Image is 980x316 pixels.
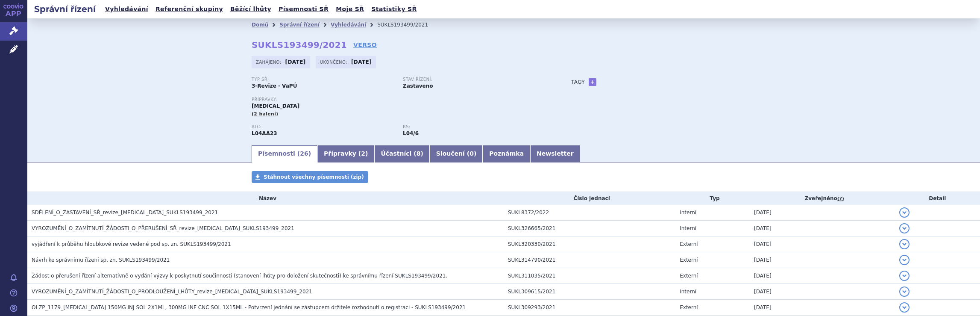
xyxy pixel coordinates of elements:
a: Domů [252,22,268,28]
strong: 3-Revize - VaPÚ [252,83,297,89]
strong: Zastaveno [403,83,433,89]
span: Externí [680,273,698,279]
span: (2 balení) [252,111,279,117]
a: Moje SŘ [333,3,367,15]
span: Žádost o přerušení řízení alternativně o vydání výzvy k poskytnutí součinnosti (stanovení lhůty p... [32,273,447,279]
td: SUKL309615/2021 [504,284,675,300]
strong: [DATE] [285,59,306,65]
td: SUKL309293/2021 [504,300,675,316]
th: Název [27,192,504,205]
span: Zahájeno: [256,59,283,65]
p: ATC: [252,124,394,130]
td: SUKL320330/2021 [504,236,675,252]
button: detail [899,223,910,233]
abbr: (?) [837,196,844,202]
a: Vyhledávání [331,22,366,28]
button: detail [899,255,910,265]
a: + [589,78,596,86]
td: [DATE] [750,221,895,236]
a: Běžící lhůty [228,3,274,15]
a: Statistiky SŘ [369,3,419,15]
td: SUKL326665/2021 [504,221,675,236]
strong: NATALIZUMAB [252,130,277,136]
p: Typ SŘ: [252,77,394,82]
td: [DATE] [750,236,895,252]
p: Přípravky: [252,97,554,102]
span: 0 [469,150,474,157]
td: SUKL311035/2021 [504,268,675,284]
span: Externí [680,304,698,310]
strong: natalizumab [403,130,419,136]
a: Písemnosti (26) [252,145,317,162]
td: SUKL8372/2022 [504,205,675,221]
a: Newsletter [530,145,580,162]
a: Účastníci (8) [374,145,429,162]
span: Interní [680,225,696,231]
span: vyjádření k průběhu hloubkové revize vedené pod sp. zn. SUKLS193499/2021 [32,241,231,247]
a: Správní řízení [279,22,320,28]
a: VERSO [353,41,377,49]
strong: [DATE] [351,59,372,65]
span: 8 [417,150,421,157]
li: SUKLS193499/2021 [377,18,439,31]
a: Písemnosti SŘ [276,3,331,15]
a: Stáhnout všechny písemnosti (zip) [252,171,368,183]
a: Vyhledávání [103,3,151,15]
td: [DATE] [750,252,895,268]
th: Typ [675,192,750,205]
a: Sloučení (0) [430,145,483,162]
button: detail [899,271,910,281]
td: SUKL314790/2021 [504,252,675,268]
span: 2 [361,150,365,157]
span: Ukončeno: [320,59,349,65]
a: Přípravky (2) [317,145,374,162]
span: Návrh ke správnímu řízení sp. zn. SUKLS193499/2021 [32,257,170,263]
button: detail [899,286,910,297]
button: detail [899,207,910,218]
button: detail [899,302,910,313]
span: SDĚLENÍ_O_ZASTAVENÍ_SŘ_revize_natalizumab_SUKLS193499_2021 [32,210,218,216]
th: Zveřejněno [750,192,895,205]
span: 26 [300,150,308,157]
th: Číslo jednací [504,192,675,205]
th: Detail [895,192,980,205]
span: VYROZUMĚNÍ_O_ZAMÍTNUTÍ_ŽÁDOSTI_O_PRODLOUŽENÍ_LHŮTY_revize_natalizumab_SUKLS193499_2021 [32,289,312,295]
td: [DATE] [750,268,895,284]
span: VYROZUMĚNÍ_O_ZAMÍTNUTÍ_ŽÁDOSTI_O_PŘERUŠENÍ_SŘ_revize_natalizumab_SUKLS193499_2021 [32,225,294,231]
span: Stáhnout všechny písemnosti (zip) [264,174,364,180]
span: Externí [680,241,698,247]
p: Stav řízení: [403,77,546,82]
h2: Správní řízení [27,3,103,15]
a: Referenční skupiny [153,3,226,15]
td: [DATE] [750,300,895,316]
h3: Tagy [571,77,585,87]
td: [DATE] [750,205,895,221]
button: detail [899,239,910,249]
p: RS: [403,124,546,130]
span: OLZP_1179_TYSABRI 150MG INJ SOL 2X1ML, 300MG INF CNC SOL 1X15ML - Potvrzení jednání se zástupcem ... [32,304,466,310]
span: [MEDICAL_DATA] [252,103,299,109]
span: Interní [680,210,696,216]
span: Interní [680,289,696,295]
a: Poznámka [483,145,530,162]
strong: SUKLS193499/2021 [252,40,347,50]
td: [DATE] [750,284,895,300]
span: Externí [680,257,698,263]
